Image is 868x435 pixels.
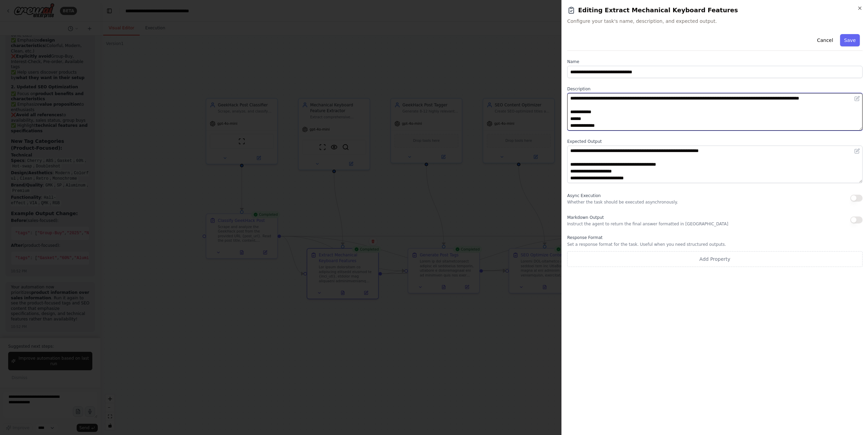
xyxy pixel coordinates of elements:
h2: Editing Extract Mechanical Keyboard Features [567,5,863,15]
span: Configure your task's name, description, and expected output. [567,18,863,25]
p: Whether the task should be executed asynchronously. [567,199,678,205]
button: Cancel [813,34,837,46]
button: Add Property [567,251,863,267]
label: Expected Output [567,139,863,144]
span: Markdown Output [567,215,604,220]
span: Async Execution [567,193,601,198]
p: Set a response format for the task. Useful when you need structured outputs. [567,242,863,247]
button: Save [840,34,860,46]
p: Instruct the agent to return the final answer formatted in [GEOGRAPHIC_DATA] [567,221,728,227]
label: Description [567,86,863,92]
button: Open in editor [853,147,861,155]
button: Open in editor [853,94,861,103]
label: Response Format [567,235,863,240]
label: Name [567,59,863,64]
